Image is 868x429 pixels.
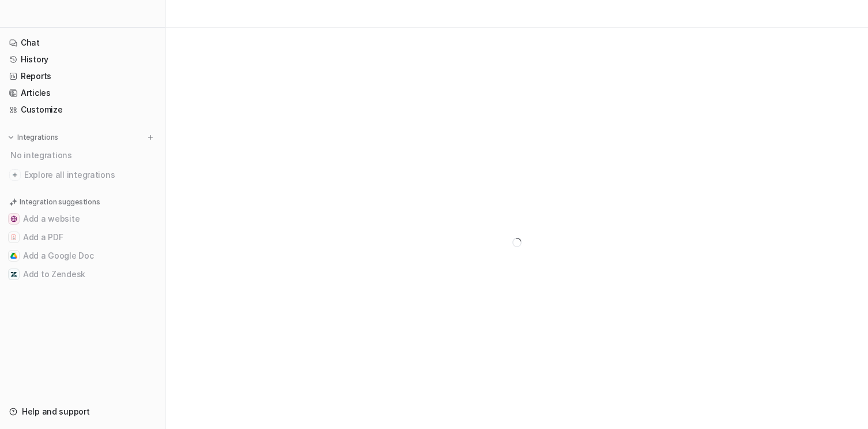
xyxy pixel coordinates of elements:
a: Customize [5,102,161,118]
button: Add a PDFAdd a PDF [5,228,161,247]
a: Reports [5,68,161,84]
button: Integrations [5,132,62,143]
img: Add a PDF [10,234,17,241]
img: Add to Zendesk [10,271,17,278]
img: menu_add.svg [146,133,154,141]
a: Help and support [5,404,161,420]
div: No integrations [7,146,161,165]
p: Integration suggestions [20,197,100,207]
span: Explore all integrations [24,166,156,184]
p: Integrations [17,133,58,142]
img: Add a Google Doc [10,252,17,259]
img: Add a website [10,215,17,222]
a: History [5,51,161,68]
a: Articles [5,85,161,101]
img: explore all integrations [9,169,21,181]
a: Chat [5,35,161,51]
a: Explore all integrations [5,167,161,183]
button: Add a Google DocAdd a Google Doc [5,247,161,265]
img: expand menu [7,133,15,141]
button: Add to ZendeskAdd to Zendesk [5,265,161,283]
button: Add a websiteAdd a website [5,210,161,228]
